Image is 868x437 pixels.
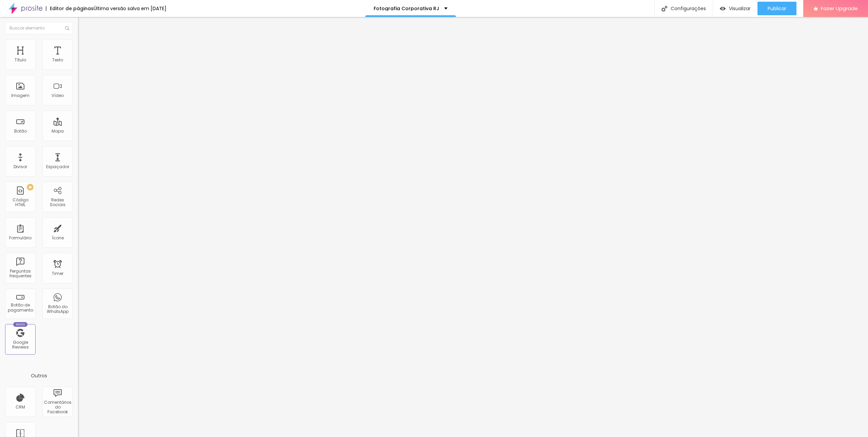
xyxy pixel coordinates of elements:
button: Visualizar [713,2,757,15]
div: CRM [16,405,25,410]
div: Vídeo [52,93,64,98]
div: Botão de pagamento [7,303,34,313]
div: Mapa [52,129,64,134]
div: Formulário [9,236,32,240]
div: Imagem [11,93,29,98]
span: Publicar [768,6,786,11]
p: Fotografia Corporativa RJ [374,6,439,11]
div: Código HTML [7,198,34,207]
div: Comentários do Facebook [44,400,71,415]
button: Publicar [757,2,796,15]
div: Texto [52,58,63,62]
img: view-1.svg [720,6,726,12]
div: Redes Sociais [44,198,71,207]
img: Icone [65,26,69,30]
div: Timer [52,271,63,276]
div: Espaçador [46,164,69,169]
div: Novo [13,322,28,327]
div: Título [15,58,26,62]
div: Divisor [14,164,27,169]
div: Perguntas frequentes [7,269,34,279]
div: Última versão salva em [DATE] [94,6,166,11]
div: Ícone [52,236,64,240]
div: Editor de páginas [46,6,94,11]
iframe: Editor [78,17,868,437]
span: Fazer Upgrade [821,5,858,11]
img: Icone [662,6,667,12]
div: Google Reviews [7,340,34,350]
input: Buscar elemento [5,22,73,34]
span: Visualizar [729,6,751,11]
div: Botão [14,129,27,134]
div: Botão do WhatsApp [44,304,71,314]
